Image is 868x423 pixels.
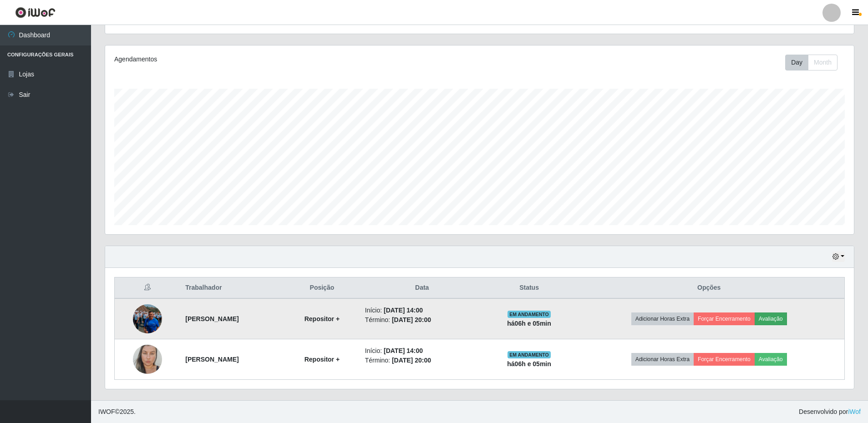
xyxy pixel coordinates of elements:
th: Opções [574,277,844,299]
img: 1755391845867.jpeg [133,336,162,383]
li: Início: [365,346,479,356]
span: © 2025 . [98,407,136,417]
button: Day [785,55,808,70]
div: Agendamentos [114,55,411,64]
button: Forçar Encerramento [694,312,755,325]
time: [DATE] 14:00 [384,347,423,354]
img: CoreUI Logo [15,7,56,18]
th: Data [360,277,485,299]
button: Month [808,55,838,70]
span: Desenvolvido por [799,407,861,417]
time: [DATE] 14:00 [384,307,423,314]
strong: [PERSON_NAME] [185,356,239,363]
th: Posição [284,277,360,299]
strong: Repositor + [305,356,340,363]
li: Início: [365,306,479,315]
button: Forçar Encerramento [694,353,755,366]
li: Término: [365,356,479,365]
div: First group [785,55,838,70]
strong: Repositor + [305,315,340,322]
span: IWOF [98,408,115,415]
button: Adicionar Horas Extra [631,312,694,325]
div: Toolbar with button groups [785,55,845,70]
img: 1748446152061.jpeg [133,293,162,345]
th: Trabalhador [180,277,284,299]
button: Avaliação [755,353,787,366]
strong: [PERSON_NAME] [185,315,239,322]
th: Status [485,277,574,299]
a: iWof [848,408,861,415]
strong: há 06 h e 05 min [507,360,551,368]
strong: há 06 h e 05 min [507,320,551,327]
time: [DATE] 20:00 [392,316,431,323]
button: Adicionar Horas Extra [631,353,694,366]
span: EM ANDAMENTO [508,351,551,358]
li: Término: [365,315,479,325]
time: [DATE] 20:00 [392,357,431,364]
span: EM ANDAMENTO [508,311,551,318]
button: Avaliação [755,312,787,325]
